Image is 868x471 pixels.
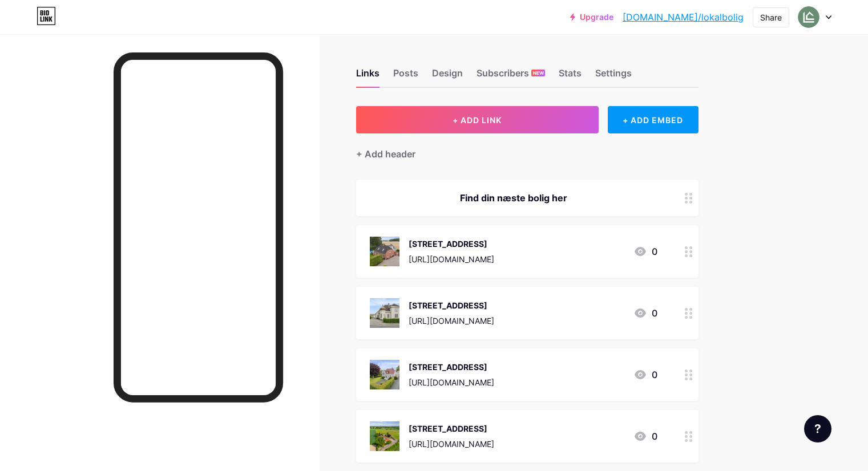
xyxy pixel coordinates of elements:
span: + ADD LINK [453,115,502,125]
div: Settings [595,66,632,87]
div: + Add header [356,147,415,161]
div: Links [356,66,380,87]
div: [URL][DOMAIN_NAME] [409,376,494,388]
img: Krogyden 19, 5800 Nyborg [370,421,399,451]
div: 0 [633,429,657,443]
span: NEW [533,70,544,76]
a: [DOMAIN_NAME]/lokalbolig [623,10,744,24]
div: + ADD EMBED [608,106,699,133]
div: [URL][DOMAIN_NAME] [409,253,494,265]
div: [STREET_ADDRESS] [409,361,494,373]
img: lokalbolig [798,6,819,28]
div: [URL][DOMAIN_NAME] [409,438,494,450]
div: Design [432,66,463,87]
div: 0 [633,368,657,381]
img: Højrupvej 8, 5750 Ringe [370,298,399,328]
div: Find din næste bolig her [370,191,657,205]
div: [URL][DOMAIN_NAME] [409,315,494,327]
div: 0 [633,245,657,258]
div: [STREET_ADDRESS] [409,238,494,250]
img: Nyborgvej 5, 5750 Ringe [370,360,399,389]
div: [STREET_ADDRESS] [409,423,494,435]
div: Posts [393,66,418,87]
a: Upgrade [570,13,613,22]
div: Stats [559,66,582,87]
div: Subscribers [477,66,545,87]
img: Bøjdenvej 41, 5772 Kværndrup [370,237,399,266]
div: [STREET_ADDRESS] [409,299,494,311]
div: Share [760,11,782,23]
button: + ADD LINK [356,106,599,133]
div: 0 [633,306,657,320]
